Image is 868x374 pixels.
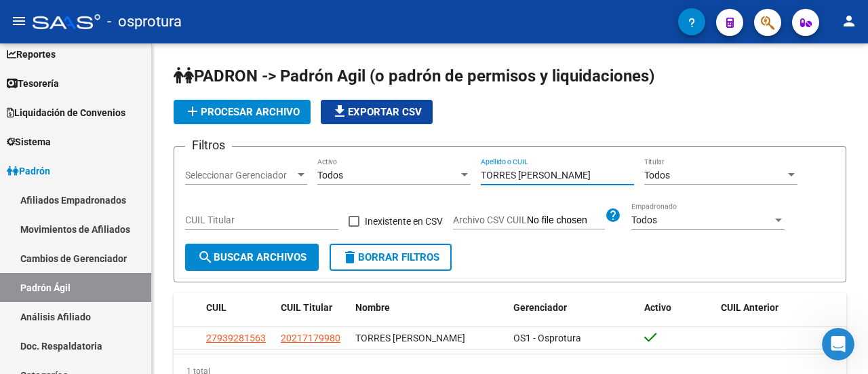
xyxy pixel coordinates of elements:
[721,302,778,313] span: CUIL Anterior
[355,333,465,343] span: TORRES [PERSON_NAME]
[631,214,657,225] span: Todos
[513,302,567,313] span: Gerenciador
[185,136,232,155] h3: Filtros
[174,67,654,86] span: PADRON -> Padrón Agil (o padrón de permisos y liquidaciones)
[206,333,266,343] span: 27939281563
[332,103,348,119] mat-icon: file_download
[639,293,715,322] datatable-header-cell: Activo
[184,106,300,118] span: Procesar archivo
[197,251,307,263] span: Buscar Archivos
[527,214,605,227] input: Archivo CSV CUIL
[841,13,857,29] mat-icon: person
[201,293,275,322] datatable-header-cell: CUIL
[7,134,51,149] span: Sistema
[281,333,340,343] span: 20217179980
[330,244,452,271] button: Borrar Filtros
[644,170,670,181] span: Todos
[281,302,332,313] span: CUIL Titular
[317,170,343,181] span: Todos
[508,293,639,322] datatable-header-cell: Gerenciador
[185,170,295,181] span: Seleccionar Gerenciador
[7,47,56,62] span: Reportes
[342,251,439,263] span: Borrar Filtros
[7,164,50,179] span: Padrón
[342,249,358,265] mat-icon: delete
[715,293,846,322] datatable-header-cell: CUIL Anterior
[184,103,201,119] mat-icon: add
[185,244,319,271] button: Buscar Archivos
[7,105,125,120] span: Liquidación de Convenios
[513,333,581,343] span: OS1 - Osprotura
[365,213,443,229] span: Inexistente en CSV
[275,293,350,322] datatable-header-cell: CUIL Titular
[174,100,311,124] button: Procesar archivo
[321,100,433,124] button: Exportar CSV
[355,302,390,313] span: Nombre
[644,302,671,313] span: Activo
[822,328,854,360] iframe: Intercom live chat
[206,302,226,313] span: CUIL
[350,293,508,322] datatable-header-cell: Nombre
[107,7,182,37] span: - osprotura
[197,249,214,265] mat-icon: search
[7,76,59,91] span: Tesorería
[332,106,422,118] span: Exportar CSV
[11,13,27,29] mat-icon: menu
[453,214,527,225] span: Archivo CSV CUIL
[605,207,621,223] mat-icon: help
